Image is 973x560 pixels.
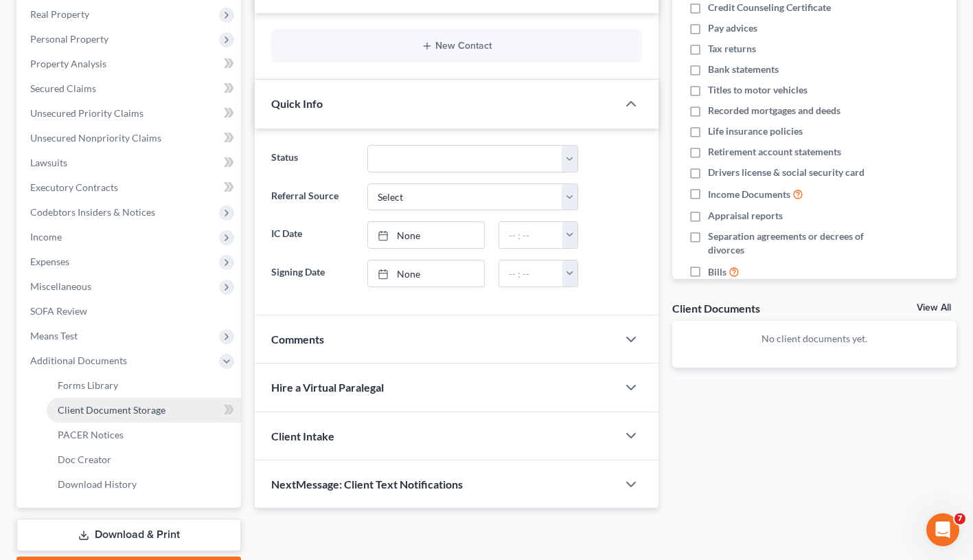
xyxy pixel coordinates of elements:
span: Additional Documents [30,355,127,366]
a: Secured Claims [19,76,241,101]
span: Means Test [30,330,78,341]
span: 7 [954,513,965,524]
label: IC Date [264,221,360,249]
span: Codebtors Insiders & Notices [30,206,155,218]
input: -- : -- [499,260,563,287]
span: Download History [58,478,137,490]
a: Executory Contracts [19,175,241,200]
a: SOFA Review [19,299,241,324]
span: Comments [271,333,324,346]
a: View All [917,303,951,313]
p: No client documents yet. [683,332,946,346]
span: Life insurance policies [708,124,803,138]
a: Unsecured Nonpriority Claims [19,126,241,150]
span: Client Intake [271,429,334,443]
span: Income [30,231,62,243]
input: -- : -- [499,222,563,248]
span: Forms Library [58,379,118,391]
span: Doc Creator [58,453,111,465]
span: Secured Claims [30,82,96,94]
span: Pay advices [708,21,757,35]
span: Client Document Storage [58,404,165,416]
span: Quick Info [271,97,323,110]
a: None [368,260,483,287]
span: Bills [708,265,726,279]
a: Lawsuits [19,150,241,175]
span: NextMessage: Client Text Notifications [271,478,463,491]
span: Appraisal reports [708,209,783,223]
span: Tax returns [708,42,756,56]
span: Bank statements [708,63,779,76]
a: None [368,222,483,248]
label: Signing Date [264,260,360,287]
a: Client Document Storage [47,398,241,423]
a: Download History [47,472,241,497]
span: Retirement account statements [708,145,841,159]
span: Personal Property [30,33,108,45]
span: Unsecured Nonpriority Claims [30,132,161,144]
span: Hire a Virtual Paralegal [271,381,384,394]
span: SOFA Review [30,305,87,317]
iframe: Intercom live chat [926,513,959,546]
span: Lawsuits [30,157,67,168]
a: Unsecured Priority Claims [19,101,241,126]
span: Expenses [30,256,69,267]
a: Property Analysis [19,52,241,76]
a: Download & Print [16,519,241,551]
span: Drivers license & social security card [708,166,865,179]
span: Unsecured Priority Claims [30,107,144,119]
span: Titles to motor vehicles [708,83,808,97]
a: PACER Notices [47,423,241,447]
div: Client Documents [672,301,760,315]
span: Credit Counseling Certificate [708,1,831,14]
span: Recorded mortgages and deeds [708,104,840,117]
label: Referral Source [264,183,360,211]
span: Executory Contracts [30,181,118,193]
span: Real Property [30,8,89,20]
button: New Contact [282,41,631,52]
span: Property Analysis [30,58,106,69]
span: PACER Notices [58,429,124,440]
span: Income Documents [708,188,790,201]
label: Status [264,145,360,172]
span: Miscellaneous [30,280,91,292]
a: Forms Library [47,373,241,398]
span: Separation agreements or decrees of divorces [708,229,874,257]
a: Doc Creator [47,447,241,472]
